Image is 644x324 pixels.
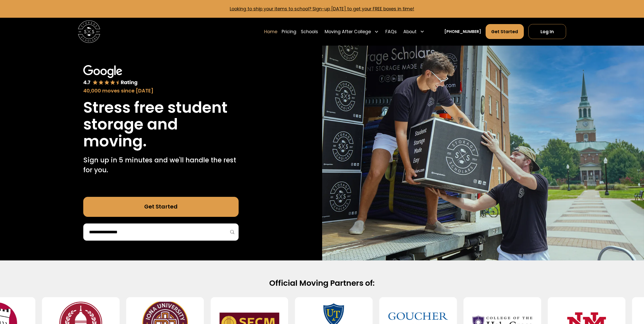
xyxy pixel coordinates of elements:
div: About [401,24,427,39]
a: Log In [528,24,566,39]
a: Looking to ship your items to school? Sign-up [DATE] to get your FREE boxes in time! [230,6,414,12]
a: Schools [301,24,318,39]
a: home [78,21,100,43]
h1: Stress free student storage and moving. [83,99,239,149]
div: 40,000 moves since [DATE] [83,87,239,95]
a: Pricing [282,24,296,39]
div: Moving After College [322,24,381,39]
a: Get Started [83,197,239,217]
div: Moving After College [325,28,371,35]
a: Get Started [486,24,524,39]
img: Storage Scholars main logo [78,21,100,43]
a: FAQs [385,24,397,39]
div: About [403,28,417,35]
h2: Official Moving Partners of: [144,278,500,288]
a: Home [264,24,277,39]
p: Sign up in 5 minutes and we'll handle the rest for you. [83,155,239,175]
img: Google 4.7 star rating [83,65,138,86]
a: [PHONE_NUMBER] [444,29,481,34]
